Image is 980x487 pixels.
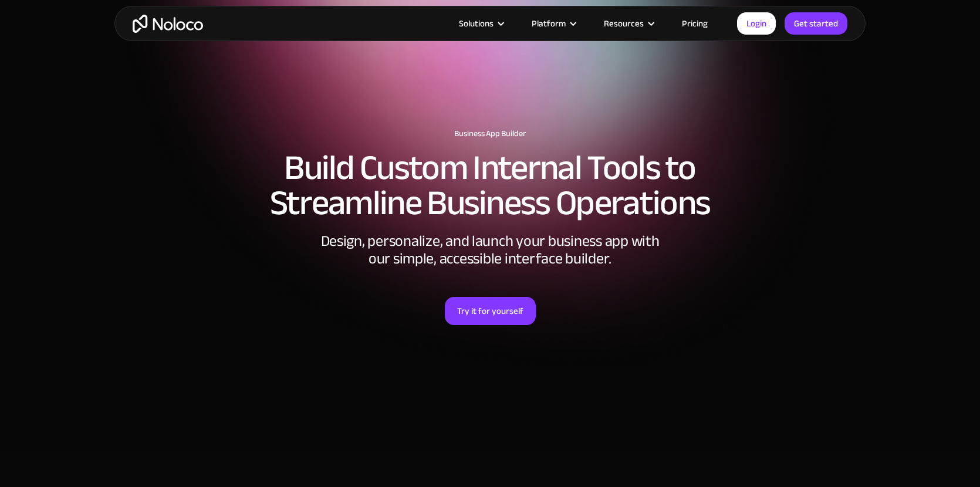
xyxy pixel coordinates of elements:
a: Get started [785,12,847,35]
a: Try it for yourself [445,297,536,325]
div: Design, personalize, and launch your business app with our simple, accessible interface builder. [314,232,666,268]
div: Platform [532,16,566,31]
div: Resources [589,16,667,31]
div: Solutions [459,16,494,31]
div: Solutions [444,16,517,31]
div: Resources [604,16,644,31]
a: Pricing [667,16,722,31]
a: Login [737,12,776,35]
a: home [133,15,203,33]
h1: Business App Builder [126,129,854,138]
h2: Build Custom Internal Tools to Streamline Business Operations [126,150,854,221]
div: Platform [517,16,589,31]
